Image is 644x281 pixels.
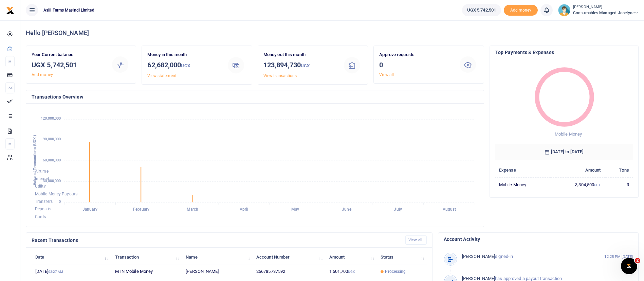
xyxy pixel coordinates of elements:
th: Status: activate to sort column ascending [377,250,427,264]
td: 3 [605,177,633,192]
small: 12:25 PM [DATE] [604,254,633,260]
h4: Transactions Overview [32,93,478,101]
p: Your Current balance [32,51,105,58]
li: Toup your wallet [504,5,538,16]
tspan: 60,000,000 [43,158,61,162]
p: Money in this month [147,51,220,58]
h3: 123,894,730 [263,60,336,71]
tspan: January [82,207,97,212]
tspan: February [133,207,149,212]
span: Add money [504,5,538,16]
td: Mobile Money [495,177,551,192]
tspan: May [291,207,299,212]
th: Transaction: activate to sort column ascending [111,250,182,264]
text: Value of Transactions (UGX ) [33,135,37,186]
span: Internet [35,176,49,181]
span: Deposits [35,207,51,212]
li: Ac [5,82,15,93]
td: [DATE] [32,264,111,279]
h3: UGX 5,742,501 [32,60,105,70]
img: profile-user [558,4,570,16]
a: View statement [147,73,176,78]
small: [PERSON_NAME] [573,4,639,10]
p: signed-in [462,253,590,260]
h3: 0 [379,60,452,70]
th: Amount [551,163,605,177]
tspan: 30,000,000 [43,179,61,183]
a: View transactions [263,73,297,78]
th: Account Number: activate to sort column ascending [253,250,326,264]
small: 03:27 AM [48,270,63,274]
th: Txns [605,163,633,177]
a: logo-small logo-large logo-large [6,7,14,13]
iframe: Intercom live chat [621,258,637,274]
tspan: 0 [59,199,61,204]
span: Mobile Money Payouts [35,192,77,196]
li: M [5,138,15,150]
h4: Hello [PERSON_NAME] [26,29,639,37]
th: Date: activate to sort column descending [32,250,111,264]
tspan: August [443,207,456,212]
h4: Recent Transactions [32,236,400,244]
th: Expense [495,163,551,177]
span: [PERSON_NAME] [462,276,495,281]
a: UGX 5,742,501 [462,4,501,16]
tspan: 120,000,000 [41,117,61,121]
span: Mobile Money [555,131,582,137]
td: 256785737592 [253,264,326,279]
li: Wallet ballance [459,4,504,16]
p: Money out this month [263,51,336,58]
tspan: April [240,207,249,212]
th: Amount: activate to sort column ascending [325,250,377,264]
span: Asili Farms Masindi Limited [41,7,97,13]
tspan: June [342,207,351,212]
a: View all [405,235,427,245]
a: Add money [32,72,53,77]
span: [PERSON_NAME] [462,254,495,259]
span: UGX 5,742,501 [467,7,496,14]
h4: Top Payments & Expenses [495,49,633,56]
a: View all [379,72,394,77]
small: UGX [348,270,354,274]
span: Transfers [35,199,53,204]
tspan: March [187,207,199,212]
li: M [5,56,15,67]
td: 3,304,500 [551,177,605,192]
small: UGX [301,63,310,68]
tspan: July [394,207,402,212]
small: UGX [181,63,190,68]
td: MTN Mobile Money [111,264,182,279]
td: [PERSON_NAME] [182,264,253,279]
span: Consumables managed-Joselyne [573,10,639,16]
tspan: 90,000,000 [43,137,61,142]
td: 1,501,700 [325,264,377,279]
span: Processing [385,268,406,275]
h3: 62,682,000 [147,60,220,71]
a: Add money [504,7,538,12]
span: Airtime [35,169,49,174]
h6: [DATE] to [DATE] [495,144,633,160]
a: profile-user [PERSON_NAME] Consumables managed-Joselyne [558,4,639,16]
th: Name: activate to sort column ascending [182,250,253,264]
small: UGX [594,183,601,187]
span: Utility [35,184,46,189]
p: Approve requests [379,51,452,58]
span: 2 [635,258,640,263]
img: logo-small [6,6,14,15]
h4: Account Activity [444,235,633,243]
span: Cards [35,214,46,219]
